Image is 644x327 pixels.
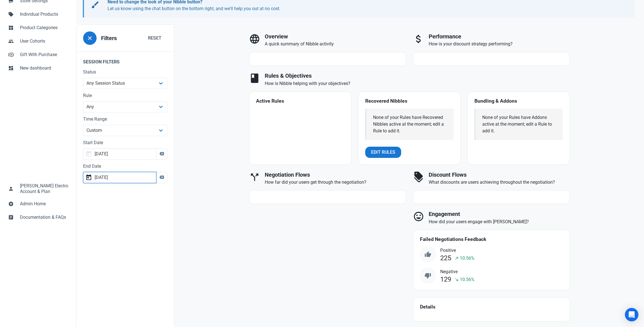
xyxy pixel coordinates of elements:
[83,69,167,75] label: Status
[20,11,68,18] span: Individual Products
[265,80,570,87] p: How is Nibble helping with your objectives?
[440,247,474,254] span: Positive
[440,276,451,283] div: 129
[4,61,72,75] a: dashboardNew dashboard
[429,41,570,47] p: How is your discount strategy performing?
[8,51,14,57] span: control_point_duplicate
[413,172,424,183] span: discount
[4,8,72,21] a: sellIndividual Products
[83,31,97,45] button: close
[83,116,167,123] label: Time Range
[8,65,14,70] span: dashboard
[373,114,447,134] div: None of your Rules have Recovered Nibbles active at the moment; edit a Rule to add it.
[4,48,72,61] a: control_point_duplicateGift With Purchase
[83,148,156,160] input: Start Date
[371,149,395,156] span: Edit Rules
[86,35,93,42] span: close
[20,65,68,72] span: New dashboard
[101,35,117,42] h3: Filters
[265,33,406,40] h3: Overview
[440,254,451,262] div: 225
[8,38,14,43] span: people
[4,211,72,224] a: assignmentDocumentation & FAQs
[460,276,474,283] span: 10.56%
[8,11,14,17] span: sell
[460,255,474,262] span: 10.56%
[429,172,570,178] h3: Discount Flows
[474,98,563,104] h4: Bundling & Addons
[265,41,406,47] p: A quick summary of Nibble activity
[249,172,260,183] span: call_split
[424,272,431,279] span: thumb_down
[20,51,68,58] span: Gift With Purchase
[148,35,161,42] span: Reset
[440,268,474,275] span: Negative
[249,73,260,84] span: book
[429,211,570,217] h3: Engagement
[365,98,454,104] h4: Recovered Nibbles
[8,185,14,191] span: person
[455,277,459,282] span: south_east
[20,189,50,194] span: Account & Plan
[76,52,174,69] legend: Session Filters
[8,24,14,30] span: widgets
[83,139,167,146] label: Start Date
[413,33,424,45] span: attach_money
[91,0,100,9] span: brush
[142,33,167,44] button: Reset
[20,24,68,31] span: Product Categories
[83,172,156,183] input: End Date
[8,201,14,206] span: settings
[256,98,344,104] h4: Active Rules
[420,237,563,242] h4: Failed Negotiations Feedback
[265,73,570,79] h3: Rules & Objectives
[4,197,72,211] a: settingsAdmin Home
[455,256,459,261] span: north_east
[429,33,570,40] h3: Performance
[625,308,638,321] div: Open Intercom Messenger
[4,21,72,34] a: widgetsProduct Categories
[420,304,563,310] h4: Details
[265,172,406,178] h3: Negotiation Flows
[365,147,401,158] a: Edit Rules
[249,33,260,45] span: language
[424,251,431,258] span: thumb_up
[20,183,68,189] span: [PERSON_NAME] Electro
[83,163,167,170] label: End Date
[20,214,68,221] span: Documentation & FAQs
[8,214,14,220] span: assignment
[4,179,72,197] a: person[PERSON_NAME] ElectroAccount & Plan
[429,179,570,186] p: What discounts are users achieving throughout the negotiation?
[20,201,68,207] span: Admin Home
[482,114,556,134] div: None of your Rules have Addons active at the moment; edit a Rule to add it.
[429,218,570,225] p: How did your users engage with [PERSON_NAME]?
[265,179,406,186] p: How far did your users get through the negotiation?
[4,34,72,48] a: peopleUser Cohorts
[413,211,424,222] span: mood
[83,92,167,99] label: Rule
[20,38,68,45] span: User Cohorts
